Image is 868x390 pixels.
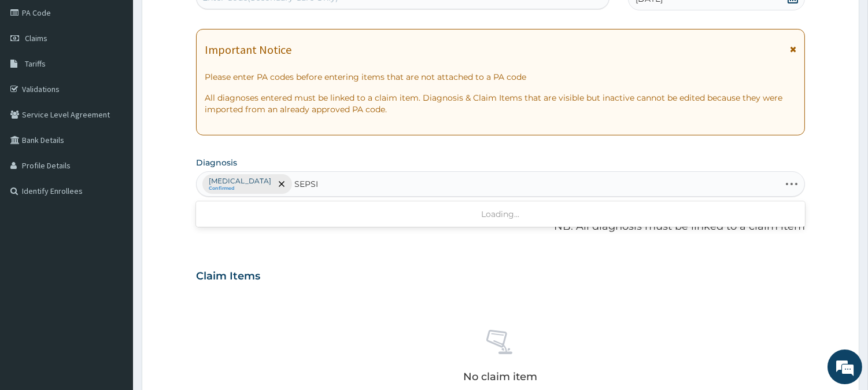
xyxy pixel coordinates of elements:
[60,65,194,80] div: Chat with us now
[25,58,46,69] span: Tariffs
[25,33,47,43] span: Claims
[196,157,237,168] label: Diagnosis
[276,179,287,189] span: remove selection option
[463,371,537,382] p: No claim item
[6,264,220,304] textarea: Type your message and hit 'Enter'
[196,204,805,225] div: Loading...
[21,58,47,87] img: d_794563401_company_1708531726252_794563401
[67,120,160,237] span: We're online!
[205,92,796,115] p: All diagnoses entered must be linked to a claim item. Diagnosis & Claim Items that are visible bu...
[205,43,291,56] h1: Important Notice
[190,6,217,34] div: Minimize live chat window
[209,186,271,192] small: Confirmed
[196,270,260,283] h3: Claim Items
[209,176,271,186] p: [MEDICAL_DATA]
[205,71,796,83] p: Please enter PA codes before entering items that are not attached to a PA code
